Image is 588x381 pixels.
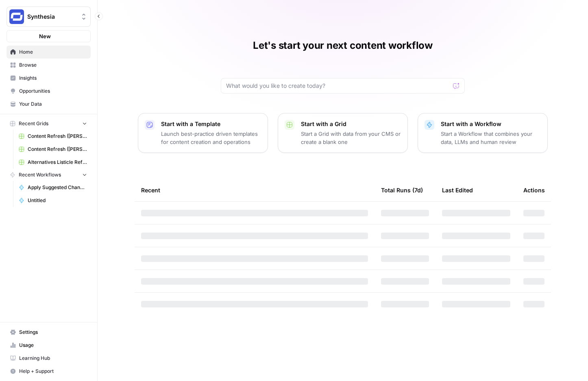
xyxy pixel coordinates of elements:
span: Opportunities [19,87,87,95]
a: Your Data [7,98,91,111]
a: Usage [7,339,91,352]
div: Actions [523,179,545,201]
div: Recent [141,179,368,201]
button: Start with a WorkflowStart a Workflow that combines your data, LLMs and human review [418,113,548,153]
span: Recent Grids [19,120,48,127]
a: Apply Suggested Changes - Fork [15,181,91,194]
span: Insights [19,74,87,82]
span: Help + Support [19,368,87,375]
a: Content Refresh ([PERSON_NAME]'s edit) [15,143,91,156]
p: Start with a Grid [301,120,401,128]
input: What would you like to create today? [226,82,450,90]
a: Home [7,46,91,59]
span: Synthesia [27,13,76,21]
span: New [39,32,51,40]
span: Content Refresh ([PERSON_NAME]'s edit) [28,146,87,153]
a: Alternatives Listicle Refresh [15,156,91,169]
span: Learning Hub [19,355,87,362]
button: Start with a TemplateLaunch best-practice driven templates for content creation and operations [138,113,268,153]
a: Insights [7,72,91,85]
button: Recent Grids [7,118,91,130]
a: Browse [7,59,91,72]
a: Untitled [15,194,91,207]
span: Content Refresh ([PERSON_NAME]) [28,133,87,140]
img: Synthesia Logo [9,9,24,24]
span: Untitled [28,197,87,204]
p: Launch best-practice driven templates for content creation and operations [161,130,261,146]
a: Learning Hub [7,352,91,365]
p: Start a Workflow that combines your data, LLMs and human review [441,130,541,146]
a: Settings [7,326,91,339]
span: Your Data [19,100,87,108]
p: Start with a Workflow [441,120,541,128]
span: Apply Suggested Changes - Fork [28,184,87,191]
button: New [7,30,91,42]
button: Help + Support [7,365,91,378]
span: Alternatives Listicle Refresh [28,159,87,166]
span: Browse [19,61,87,69]
span: Home [19,48,87,56]
p: Start a Grid with data from your CMS or create a blank one [301,130,401,146]
button: Start with a GridStart a Grid with data from your CMS or create a blank one [278,113,408,153]
div: Last Edited [442,179,473,201]
a: Content Refresh ([PERSON_NAME]) [15,130,91,143]
span: Settings [19,329,87,336]
div: Total Runs (7d) [381,179,423,201]
button: Recent Workflows [7,169,91,181]
span: Recent Workflows [19,171,61,179]
a: Opportunities [7,85,91,98]
button: Workspace: Synthesia [7,7,91,27]
h1: Let's start your next content workflow [253,39,433,52]
span: Usage [19,342,87,349]
p: Start with a Template [161,120,261,128]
